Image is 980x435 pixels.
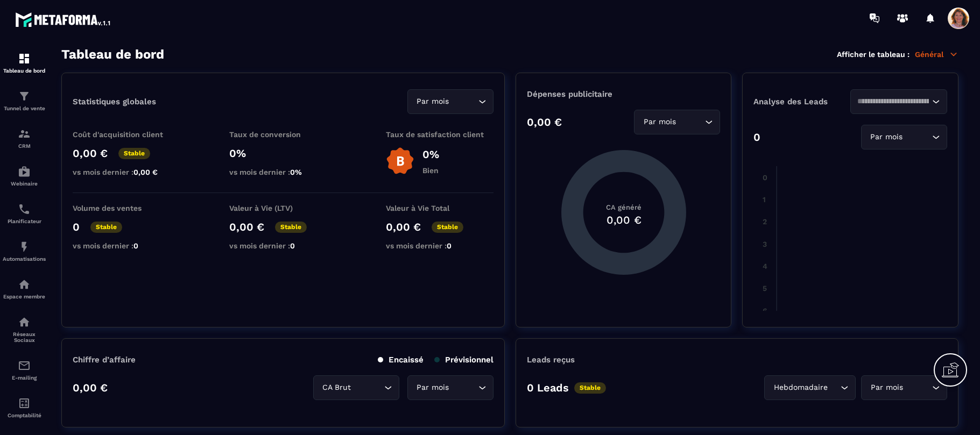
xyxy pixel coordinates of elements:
div: Search for option [764,375,856,400]
input: Search for option [354,382,382,394]
div: Search for option [861,125,947,149]
img: email [18,359,31,372]
tspan: 5 [763,284,767,293]
h3: Tableau de bord [61,47,164,62]
a: automationsautomationsEspace membre [3,270,46,308]
p: Bien [422,166,439,175]
img: automations [18,165,31,178]
p: Valeur à Vie (LTV) [229,204,337,212]
span: 0,00 € [133,168,158,176]
p: 0 [753,131,760,144]
input: Search for option [678,116,702,128]
p: Coût d'acquisition client [73,130,180,139]
div: Search for option [407,375,493,400]
img: scheduler [18,203,31,216]
span: Par mois [868,382,905,394]
p: Encaissé [378,355,424,365]
span: 0 [290,241,295,250]
p: Valeur à Vie Total [386,204,493,212]
p: 0 Leads [527,381,569,394]
p: 0,00 € [527,116,562,129]
div: Search for option [861,375,947,400]
p: Tableau de bord [3,68,46,74]
div: Search for option [313,375,399,400]
span: 0 [133,241,138,250]
img: accountant [18,397,31,410]
p: 0% [422,148,439,161]
p: Taux de conversion [229,130,337,139]
p: vs mois dernier : [386,241,493,250]
span: 0 [447,241,452,250]
img: logo [15,10,112,29]
tspan: 0 [763,173,767,182]
p: Automatisations [3,256,46,262]
div: Search for option [850,89,947,114]
p: vs mois dernier : [73,241,180,250]
p: Espace membre [3,294,46,299]
input: Search for option [452,96,476,108]
img: formation [18,90,31,103]
span: CA Brut [320,382,354,394]
a: emailemailE-mailing [3,351,46,389]
p: 0,00 € [386,220,421,233]
span: Hebdomadaire [771,382,830,394]
img: formation [18,127,31,140]
input: Search for option [857,96,929,108]
p: Taux de satisfaction client [386,130,493,139]
a: formationformationCRM [3,119,46,157]
p: CRM [3,143,46,149]
p: 0,00 € [73,147,108,160]
a: accountantaccountantComptabilité [3,389,46,426]
p: Dépenses publicitaire [527,89,721,99]
tspan: 4 [763,262,767,270]
p: 0,00 € [229,220,264,233]
p: Stable [90,222,122,233]
a: automationsautomationsWebinaire [3,157,46,195]
span: Par mois [414,382,452,394]
p: Stable [118,148,150,159]
span: Par mois [868,131,905,143]
p: Comptabilité [3,412,46,418]
tspan: 3 [763,240,767,248]
p: Volume des ventes [73,204,180,212]
p: Statistiques globales [73,97,156,106]
p: Stable [574,382,606,394]
span: Par mois [641,116,678,128]
input: Search for option [452,382,476,394]
img: social-network [18,316,31,329]
p: Planificateur [3,218,46,224]
p: vs mois dernier : [229,168,337,176]
input: Search for option [905,131,929,143]
p: Leads reçus [527,355,575,365]
p: 0% [229,147,337,160]
img: b-badge-o.b3b20ee6.svg [386,147,414,175]
input: Search for option [830,382,838,394]
a: formationformationTunnel de vente [3,82,46,119]
img: automations [18,240,31,253]
a: social-networksocial-networkRéseaux Sociaux [3,308,46,351]
tspan: 6 [763,306,767,315]
p: Réseaux Sociaux [3,331,46,343]
p: vs mois dernier : [73,168,180,176]
p: E-mailing [3,375,46,381]
span: 0% [290,168,302,176]
img: formation [18,52,31,65]
p: Stable [432,222,463,233]
a: schedulerschedulerPlanificateur [3,195,46,232]
p: Chiffre d’affaire [73,355,136,365]
p: vs mois dernier : [229,241,337,250]
tspan: 2 [763,217,767,226]
tspan: 1 [763,195,766,204]
a: formationformationTableau de bord [3,44,46,82]
div: Search for option [634,110,720,134]
a: automationsautomationsAutomatisations [3,232,46,270]
p: 0,00 € [73,381,108,394]
input: Search for option [905,382,929,394]
div: Search for option [407,89,493,114]
p: Prévisionnel [434,355,493,365]
p: Webinaire [3,181,46,187]
p: Général [915,49,958,59]
span: Par mois [414,96,452,108]
p: 0 [73,220,80,233]
p: Tunnel de vente [3,105,46,111]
